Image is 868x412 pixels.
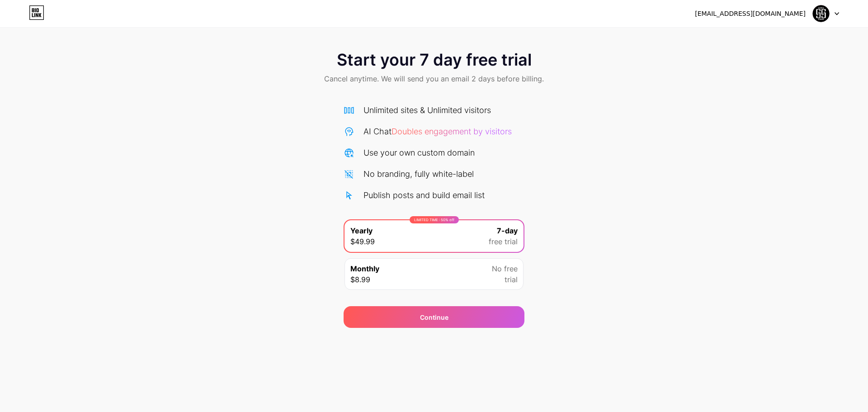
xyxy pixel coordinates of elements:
div: Unlimited sites & Unlimited visitors [363,104,491,116]
span: free trial [489,236,518,247]
div: Publish posts and build email list [363,189,485,201]
span: trial [505,274,518,285]
span: 7-day [497,225,518,236]
span: Start your 7 day free trial [337,51,532,69]
div: LIMITED TIME : 50% off [410,216,459,223]
span: $49.99 [350,236,375,247]
span: Monthly [350,263,379,274]
div: Continue [420,313,448,322]
div: Use your own custom domain [363,147,475,159]
span: Yearly [350,225,373,236]
img: Gab Reverente [812,5,830,22]
span: $8.99 [350,274,370,285]
div: No branding, fully white-label [363,168,474,180]
span: Doubles engagement by visitors [392,127,512,136]
span: Cancel anytime. We will send you an email 2 days before billing. [324,73,544,84]
div: AI Chat [363,125,512,137]
span: No free [492,263,518,274]
div: [EMAIL_ADDRESS][DOMAIN_NAME] [695,9,806,19]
